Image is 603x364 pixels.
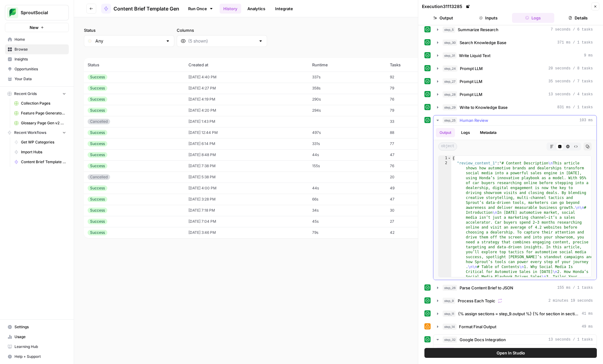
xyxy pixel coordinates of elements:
[460,117,488,123] span: Human Review
[185,227,308,238] td: [DATE] 3:46 PM
[185,205,308,216] td: [DATE] 7:18 PM
[188,38,256,44] input: (5 shown)
[443,65,457,72] span: step_24
[185,194,308,205] td: [DATE] 3:28 PM
[308,72,386,83] td: 337s
[185,216,308,227] td: [DATE] 7:04 PM
[88,174,110,180] div: Cancelled
[460,285,513,291] span: Parse Content Brief to JSON
[308,138,386,149] td: 331s
[424,348,597,358] button: Open In Studio
[557,285,593,291] span: 155 ms / 1 tasks
[185,160,308,172] td: [DATE] 7:38 PM
[5,23,69,32] button: New
[185,116,308,127] td: [DATE] 1:43 PM
[84,27,174,33] label: Status
[460,337,506,343] span: Google Docs Integration
[5,89,69,98] button: Recent Grids
[433,126,597,280] div: 103 ms
[433,322,597,332] button: 49 ms
[21,159,66,165] span: Content Brief Template Gen v2
[460,39,506,46] span: Search Knowledge Base
[433,102,597,112] button: 831 ms / 1 tasks
[5,35,69,44] a: Home
[433,77,597,86] button: 35 seconds / 7 tasks
[386,194,448,205] td: 47
[184,3,217,14] a: Run Once
[185,83,308,94] td: [DATE] 4:27 PM
[422,13,465,23] button: Output
[84,47,593,58] span: (15 records)
[185,127,308,138] td: [DATE] 12:44 PM
[433,335,597,345] button: 13 seconds / 1 tasks
[88,141,107,147] div: Success
[185,183,308,194] td: [DATE] 4:00 PM
[21,120,66,126] span: Glossary Page Gen v2 Grid
[443,311,456,317] span: step_11
[460,91,482,97] span: Prompt LLM
[185,172,308,183] td: [DATE] 5:38 PM
[11,137,69,147] a: Get WP Categories
[458,311,579,317] span: {% assign sections = step_9.output %} {% for section in sections %} {{ section }} {% endfor %}
[220,4,241,14] a: History
[308,58,386,72] th: Runtime
[271,4,297,14] a: Integrate
[438,143,457,151] span: object
[443,52,456,59] span: step_31
[460,65,483,72] span: Prompt LLM
[114,5,179,12] span: Content Brief Template Gen
[308,160,386,172] td: 155s
[88,163,107,169] div: Success
[548,66,593,71] span: 20 seconds / 8 tasks
[582,324,593,329] span: 49 ms
[185,72,308,83] td: [DATE] 4:40 PM
[386,72,448,83] td: 92
[497,350,525,356] span: Open In Studio
[386,172,448,183] td: 20
[557,13,599,23] button: Details
[5,322,69,332] a: Settings
[177,27,267,33] label: Columns
[443,298,455,304] span: step_9
[5,352,69,362] button: Help + Support
[386,138,448,149] td: 77
[308,149,386,160] td: 44s
[557,40,593,45] span: 371 ms / 1 tasks
[5,74,69,84] a: Your Data
[14,130,46,135] span: Recent Workflows
[88,119,110,124] div: Cancelled
[443,39,457,46] span: step_30
[185,94,308,105] td: [DATE] 4:19 PM
[548,79,593,84] span: 35 seconds / 7 tasks
[88,108,107,113] div: Success
[88,152,107,158] div: Success
[433,283,597,293] button: 155 ms / 1 tasks
[443,324,456,330] span: step_14
[5,5,69,20] button: Workspace: SproutSocial
[11,98,69,108] a: Collection Pages
[443,337,457,343] span: step_32
[386,94,448,105] td: 76
[185,138,308,149] td: [DATE] 6:14 PM
[386,127,448,138] td: 88
[308,105,386,116] td: 294s
[308,194,386,205] td: 66s
[5,342,69,352] a: Learning Hub
[386,116,448,127] td: 33
[422,3,471,10] div: Execution 31113285
[5,54,69,64] a: Insights
[88,97,107,102] div: Success
[88,230,107,235] div: Success
[21,139,66,145] span: Get WP Categories
[433,89,597,99] button: 13 seconds / 4 tasks
[5,64,69,74] a: Opportunities
[88,185,107,191] div: Success
[548,92,593,97] span: 13 seconds / 4 tasks
[433,309,597,319] button: 41 ms
[84,58,185,72] th: Status
[21,149,66,155] span: Import Hubs
[185,149,308,160] td: [DATE] 8:48 PM
[476,128,500,137] button: Metadata
[386,83,448,94] td: 79
[436,128,455,137] button: Output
